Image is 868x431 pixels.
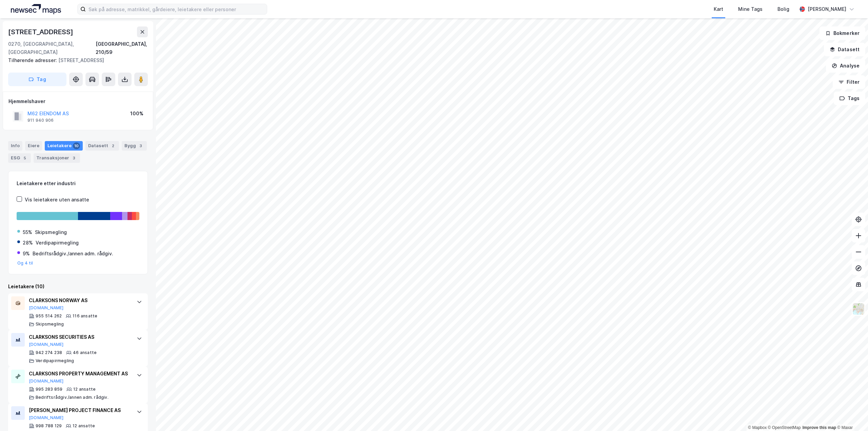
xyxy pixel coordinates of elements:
a: Mapbox [748,425,767,430]
button: Og 4 til [17,260,33,266]
a: Improve this map [803,425,836,430]
div: Hjemmelshaver [8,97,147,105]
div: Verdipapirmegling [36,239,79,247]
div: 28% [23,239,33,247]
div: Transaksjoner [34,153,80,163]
img: Z [852,302,865,315]
span: Tilhørende adresser: [8,57,58,63]
div: 995 283 859 [36,387,62,392]
button: Tags [834,92,865,105]
button: [DOMAIN_NAME] [29,378,64,384]
a: OpenStreetMap [768,425,801,430]
div: Leietakere etter industri [17,179,139,188]
div: 955 514 262 [36,313,62,319]
div: 5 [21,155,28,161]
div: 46 ansatte [73,350,97,355]
div: ESG [8,153,31,163]
div: CLARKSONS SECURITIES AS [29,333,130,341]
div: 0270, [GEOGRAPHIC_DATA], [GEOGRAPHIC_DATA] [8,40,96,56]
div: Kontrollprogram for chat [834,398,868,431]
div: 12 ansatte [73,423,95,429]
button: Tag [8,73,66,86]
div: 55% [23,228,32,236]
iframe: Chat Widget [834,398,868,431]
div: Leietakere [45,141,83,151]
div: 9% [23,250,30,258]
div: [PERSON_NAME] PROJECT FINANCE AS [29,406,130,414]
div: Eiere [25,141,42,151]
div: Info [8,141,22,151]
div: [STREET_ADDRESS] [8,26,75,37]
div: 10 [73,142,80,149]
div: Leietakere (10) [8,282,148,291]
div: [PERSON_NAME] [808,5,846,13]
div: CLARKSONS NORWAY AS [29,296,130,305]
div: Kart [714,5,723,13]
div: Datasett [85,141,119,151]
button: [DOMAIN_NAME] [29,415,64,420]
button: [DOMAIN_NAME] [29,342,64,347]
div: Verdipapirmegling [36,358,74,364]
div: CLARKSONS PROPERTY MANAGEMENT AS [29,370,130,378]
div: Bedriftsrådgiv./annen adm. rådgiv. [33,250,113,258]
button: Datasett [824,43,865,56]
button: [DOMAIN_NAME] [29,305,64,311]
div: Vis leietakere uten ansatte [25,196,89,204]
div: Skipsmegling [35,228,67,236]
button: Analyse [826,59,865,73]
button: Filter [833,75,865,89]
div: 2 [110,142,116,149]
div: Skipsmegling [36,321,64,327]
div: 3 [71,155,77,161]
div: Bedriftsrådgiv./annen adm. rådgiv. [36,395,108,400]
img: logo.a4113a55bc3d86da70a041830d287a7e.svg [11,4,61,14]
div: 942 274 238 [36,350,62,355]
button: Bokmerker [820,26,865,40]
div: Mine Tags [738,5,763,13]
div: [STREET_ADDRESS] [8,56,142,64]
div: 911 940 906 [27,118,54,123]
div: 116 ansatte [73,313,97,319]
div: 100% [130,110,143,118]
input: Søk på adresse, matrikkel, gårdeiere, leietakere eller personer [86,4,267,14]
div: 12 ansatte [73,387,96,392]
div: 3 [137,142,144,149]
div: 998 788 129 [36,423,62,429]
div: [GEOGRAPHIC_DATA], 210/59 [96,40,148,56]
div: Bolig [777,5,789,13]
div: Bygg [122,141,147,151]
